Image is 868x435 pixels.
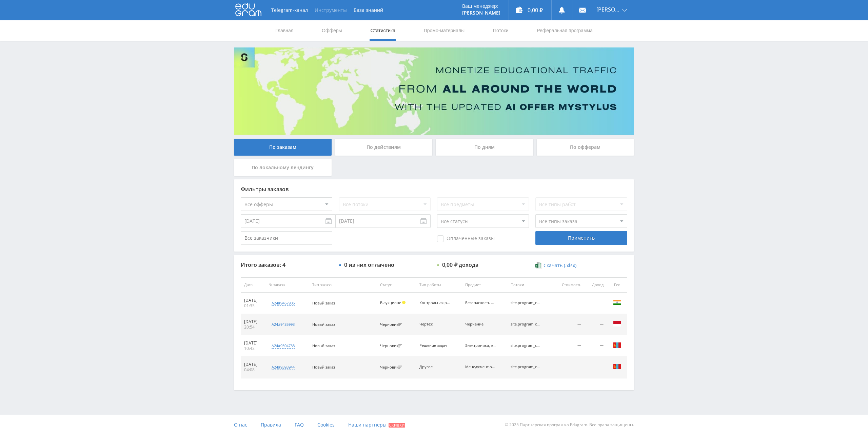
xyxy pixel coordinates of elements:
span: Скидки [389,423,405,428]
a: Cookies [317,415,335,435]
a: Правила [261,415,281,435]
span: Cookies [317,421,335,428]
span: FAQ [295,421,304,428]
a: О нас [234,415,247,435]
span: [PERSON_NAME] [596,7,620,12]
a: Статистика [370,20,396,41]
a: Промо-материалы [423,20,465,41]
a: Офферы [321,20,343,41]
span: Оплаченные заказы [437,235,495,242]
span: Правила [261,421,281,428]
a: Реферальная программа [536,20,593,41]
div: © 2025 Партнёрская программа Edugram. Все права защищены. [437,415,634,435]
div: По дням [436,139,533,156]
a: FAQ [295,415,304,435]
span: Наши партнеры [348,421,387,428]
div: По действиям [335,139,433,156]
input: Все заказчики [241,231,332,245]
span: О нас [234,421,247,428]
a: Наши партнеры Скидки [348,415,405,435]
div: По локальному лендингу [234,159,332,176]
a: Главная [275,20,294,41]
a: Потоки [492,20,509,41]
img: Banner [234,47,634,135]
p: [PERSON_NAME] [462,10,500,16]
div: По заказам [234,139,332,156]
div: Фильтры заказов [241,186,627,192]
p: Ваш менеджер: [462,3,500,9]
div: По офферам [537,139,634,156]
div: Применить [535,231,627,245]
